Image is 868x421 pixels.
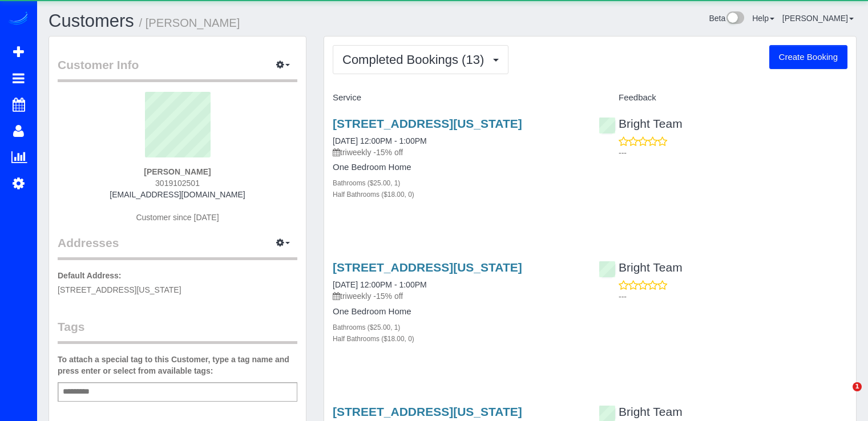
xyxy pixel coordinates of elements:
[853,382,862,391] span: 1
[333,405,522,418] a: [STREET_ADDRESS][US_STATE]
[333,147,582,158] p: triweekly -15% off
[139,17,240,29] small: / [PERSON_NAME]
[333,280,427,289] a: [DATE] 12:00PM - 1:00PM
[333,191,414,199] small: Half Bathrooms ($18.00, 0)
[58,270,122,281] label: Default Address:
[829,382,857,410] iframe: Intercom live chat
[136,213,219,222] span: Customer since [DATE]
[333,335,414,343] small: Half Bathrooms ($18.00, 0)
[110,190,245,199] a: [EMAIL_ADDRESS][DOMAIN_NAME]
[7,11,30,27] img: Automaid Logo
[709,14,744,23] a: Beta
[333,323,400,331] small: Bathrooms ($25.00, 1)
[599,93,847,103] h4: Feedback
[49,11,134,31] a: Customers
[333,136,427,145] a: [DATE] 12:00PM - 1:00PM
[752,14,774,23] a: Help
[599,261,683,274] a: Bright Team
[782,14,854,23] a: [PERSON_NAME]
[333,163,582,172] h4: One Bedroom Home
[333,93,582,103] h4: Service
[333,307,582,317] h4: One Bedroom Home
[619,291,847,302] p: ---
[619,147,847,159] p: ---
[333,290,582,302] p: triweekly -15% off
[599,405,683,418] a: Bright Team
[333,261,522,274] a: [STREET_ADDRESS][US_STATE]
[769,45,847,69] button: Create Booking
[333,45,508,74] button: Completed Bookings (13)
[342,52,490,67] span: Completed Bookings (13)
[58,285,181,294] span: [STREET_ADDRESS][US_STATE]
[144,167,211,176] strong: [PERSON_NAME]
[599,117,683,130] a: Bright Team
[333,117,522,130] a: [STREET_ADDRESS][US_STATE]
[155,179,200,188] span: 3019102501
[58,318,297,344] legend: Tags
[333,179,400,187] small: Bathrooms ($25.00, 1)
[725,11,744,26] img: New interface
[58,56,297,82] legend: Customer Info
[58,354,297,377] label: To attach a special tag to this Customer, type a tag name and press enter or select from availabl...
